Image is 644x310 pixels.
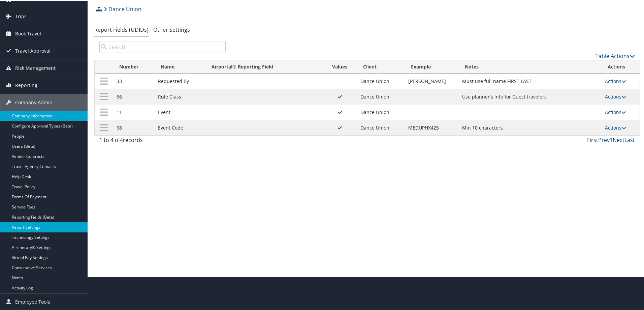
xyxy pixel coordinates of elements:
[113,73,155,88] td: 33
[15,7,27,24] span: Trips
[104,2,141,15] a: Dance Union
[605,124,626,130] a: Actions
[587,136,598,143] a: First
[605,93,626,99] a: Actions
[459,119,601,135] td: Min 10 characters
[120,136,123,143] span: 4
[15,59,56,76] span: Risk Management
[155,60,205,73] th: Name
[602,60,640,73] th: Actions
[459,73,601,88] td: Must use full name FIRST LAST
[94,25,149,33] a: Report Fields (UDIDs)
[155,104,205,119] td: Event
[323,60,357,73] th: Values
[459,60,601,73] th: Notes
[605,77,626,84] a: Actions
[95,60,113,73] th: : activate to sort column descending
[15,25,41,41] span: Book Travel
[153,25,190,33] a: Other Settings
[99,135,226,147] div: 1 to 4 of records
[459,88,601,104] td: Use planner's info for Guest travelers
[15,93,53,110] span: Company Admin
[113,119,155,135] td: 68
[613,136,624,143] a: Next
[405,60,459,73] th: Example
[357,104,405,119] td: Dance Union
[113,88,155,104] td: 56
[113,60,155,73] th: Number
[595,52,635,59] a: Table Actions
[357,88,405,104] td: Dance Union
[598,136,610,143] a: Prev
[405,73,459,88] td: [PERSON_NAME]
[15,76,37,93] span: Reporting
[357,119,405,135] td: Dance Union
[15,293,50,310] span: Employee Tools
[113,104,155,119] td: 11
[610,136,613,143] a: 1
[15,42,51,59] span: Travel Approval
[99,40,226,52] input: Search
[357,60,405,73] th: Client
[155,73,205,88] td: Requested By
[605,108,626,115] a: Actions
[155,88,205,104] td: Rule Class
[205,60,322,73] th: Airportal&reg; Reporting Field
[357,73,405,88] td: Dance Union
[405,119,459,135] td: MEDUPHX425
[155,119,205,135] td: Event Code
[624,136,635,143] a: Last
